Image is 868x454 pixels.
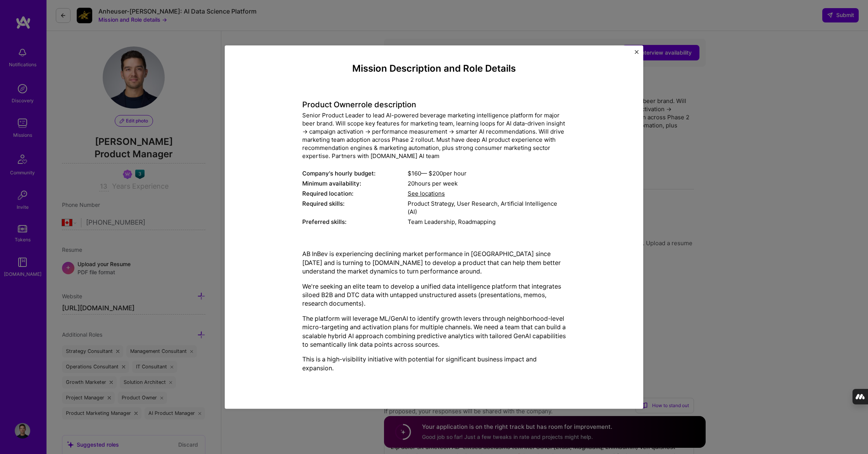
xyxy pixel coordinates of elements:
[302,112,566,160] div: Senior Product Leader to lead AI-powered beverage marketing intelligence platform for major beer ...
[408,200,566,216] div: Product Strategy, User Research, Artificial Intelligence (AI)
[302,190,408,198] div: Required location:
[302,170,408,178] div: Company's hourly budget:
[302,180,408,188] div: Minimum availability:
[408,170,566,178] div: $ 160 — $ 200 per hour
[302,200,408,216] div: Required skills:
[302,314,566,349] p: The platform will leverage ML/GenAI to identify growth levers through neighborhood-level micro-ta...
[302,63,566,74] h4: Mission Description and Role Details
[302,355,566,373] p: This is a high-visibility initiative with potential for significant business impact and expansion.
[408,190,445,198] span: See locations
[302,100,566,110] h4: Product Owner role description
[302,250,566,276] p: AB InBev is experiencing declining market performance in [GEOGRAPHIC_DATA] since [DATE] and is tu...
[635,50,639,58] button: Close
[408,180,566,188] div: 20 hours per week
[302,218,408,226] div: Preferred skills:
[302,282,566,308] p: We're seeking an elite team to develop a unified data intelligence platform that integrates siloe...
[408,218,566,226] div: Team Leadership, Roadmapping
